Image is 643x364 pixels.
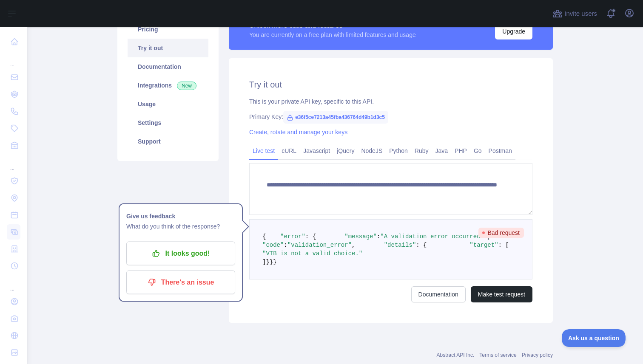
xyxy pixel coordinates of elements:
h1: Give us feedback [126,211,235,221]
a: Go [470,144,485,158]
p: What do you think of the response? [126,221,235,231]
a: Javascript [300,144,333,158]
a: Python [386,144,411,158]
span: New [177,82,196,90]
button: Make test request [471,286,532,302]
a: Terms of service [479,352,516,358]
span: "code" [262,242,284,248]
span: "VTB is not a valid choice." [262,250,362,257]
span: : [377,233,380,240]
a: Usage [128,95,208,113]
h2: Try it out [249,79,532,90]
a: jQuery [333,144,358,158]
div: ... [7,275,20,292]
a: Create, rotate and manage your keys [249,129,347,135]
a: Support [128,132,208,151]
button: Upgrade [495,23,532,40]
a: Pricing [128,20,208,39]
a: Postman [485,144,515,158]
span: "A validation error occurred." [380,233,487,240]
span: Bad request [478,228,524,238]
a: Live test [249,144,278,158]
div: Primary Key: [249,113,532,121]
span: "error" [280,233,305,240]
span: : [ [498,242,509,248]
a: NodeJS [358,144,386,158]
span: "target" [469,242,498,248]
span: "validation_error" [287,242,352,248]
span: : { [305,233,316,240]
a: cURL [278,144,300,158]
div: You are currently on a free plan with limited features and usage [249,31,416,39]
span: : { [416,242,427,248]
a: Documentation [128,57,208,76]
span: } [266,259,269,265]
iframe: Toggle Customer Support [562,329,626,347]
div: ... [7,155,20,172]
span: } [273,259,276,265]
button: Invite users [551,7,599,20]
a: Ruby [411,144,432,158]
span: , [352,242,355,248]
span: : [284,242,287,248]
a: Java [432,144,452,158]
span: "details" [384,242,416,248]
a: Abstract API Inc. [437,352,475,358]
span: ] [262,259,266,265]
a: Try it out [128,39,208,57]
a: Integrations New [128,76,208,95]
a: Settings [128,113,208,132]
span: "message" [344,233,377,240]
a: PHP [451,144,470,158]
span: Invite users [564,9,597,19]
span: e36f5ce7213a45fba436764d49b1d3c5 [283,111,388,124]
a: Documentation [411,286,466,302]
div: ... [7,51,20,68]
div: This is your private API key, specific to this API. [249,97,532,106]
span: } [270,259,273,265]
a: Privacy policy [522,352,553,358]
span: { [262,233,266,240]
